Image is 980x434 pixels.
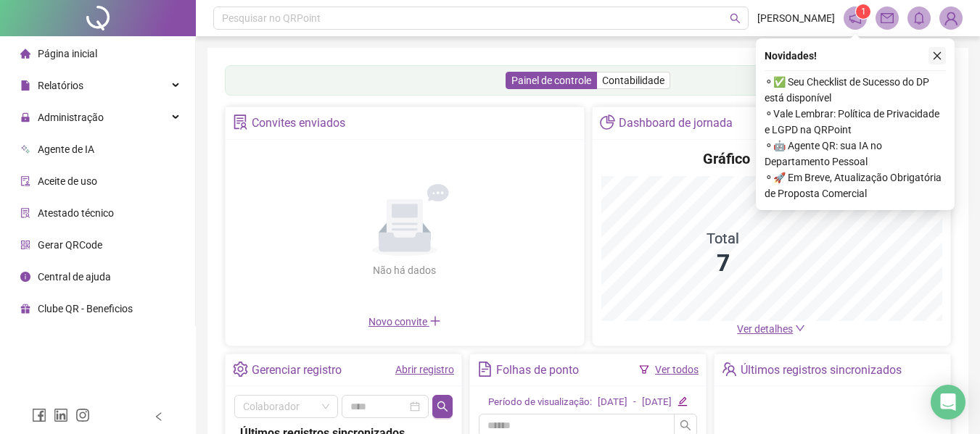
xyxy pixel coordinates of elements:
[639,364,649,375] span: filter
[940,7,962,29] img: 72414
[765,106,946,138] span: ⚬ Vale Lembrar: Política de Privacidade e LGPD na QRPoint
[737,323,805,335] a: Ver detalhes down
[437,401,448,412] span: search
[429,315,441,327] span: plus
[38,48,97,59] span: Página inicial
[488,395,592,410] div: Período de visualização:
[600,114,615,130] span: pie-chart
[678,396,687,406] span: edit
[32,408,46,422] span: facebook
[598,395,627,410] div: [DATE]
[38,80,83,91] span: Relatórios
[20,272,30,282] span: info-circle
[20,304,30,314] span: gift
[38,175,97,187] span: Aceite de uso
[633,395,636,410] div: -
[20,176,30,186] span: audit
[765,74,946,106] span: ⚬ ✅ Seu Checklist de Sucesso do DP está disponível
[38,239,102,251] span: Gerar QRCode
[233,362,248,377] span: setting
[38,303,133,314] span: Clube QR - Beneficios
[20,112,30,122] span: lock
[511,75,591,86] span: Painel de controle
[881,12,894,25] span: mail
[722,362,737,377] span: team
[795,323,805,333] span: down
[338,262,472,278] div: Não há dados
[765,48,817,64] span: Novidades !
[38,271,111,283] span: Central de ajuda
[655,364,699,375] a: Ver todos
[703,149,750,169] h4: Gráfico
[861,7,866,17] span: 1
[765,138,946,170] span: ⚬ 🤖 Agente QR: sua IA no Departamento Pessoal
[252,358,342,383] div: Gerenciar registro
[38,112,104,123] span: Administração
[496,358,579,383] div: Folhas de ponto
[38,143,94,155] span: Agente de IA
[54,408,68,422] span: linkedin
[932,51,942,61] span: close
[154,412,164,422] span: left
[680,420,691,431] span: search
[233,114,248,130] span: solution
[20,80,30,91] span: file
[856,4,870,19] sup: 1
[38,207,114,219] span: Atestado técnico
[395,364,454,375] a: Abrir registro
[75,408,90,422] span: instagram
[849,12,862,25] span: notification
[913,12,926,25] span: bell
[741,358,902,383] div: Últimos registros sincronizados
[730,13,741,24] span: search
[20,49,30,59] span: home
[252,111,345,135] div: Convites enviados
[602,75,664,86] span: Contabilidade
[477,362,493,377] span: file-text
[20,240,30,250] span: qrcode
[642,395,672,410] div: [DATE]
[368,316,441,327] span: Novo convite
[765,170,946,201] span: ⚬ 🚀 Em Breve, Atualização Obrigatória de Proposta Comercial
[619,111,733,135] div: Dashboard de jornada
[931,385,965,420] div: Open Intercom Messenger
[757,10,835,26] span: [PERSON_NAME]
[20,208,30,218] span: solution
[737,323,793,335] span: Ver detalhes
